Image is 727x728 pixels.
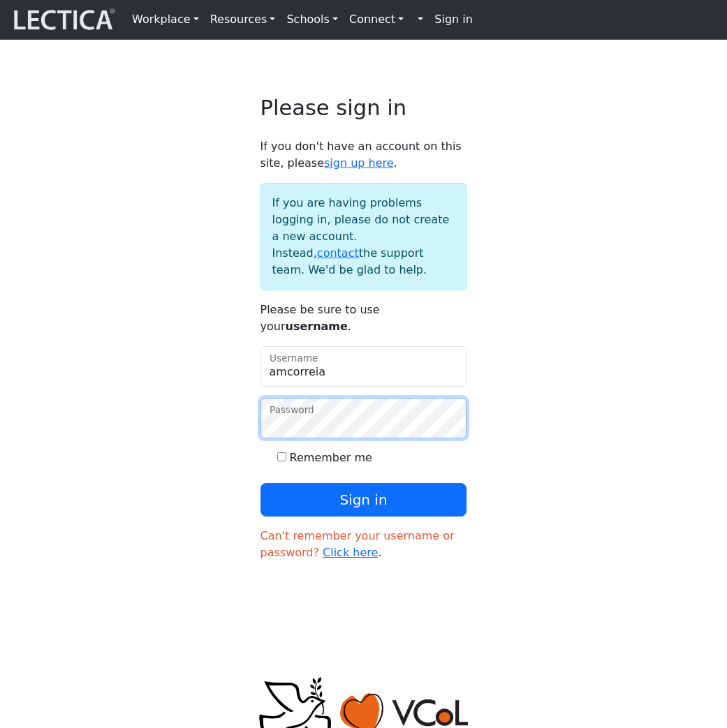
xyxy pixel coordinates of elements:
button: Sign in [260,483,467,517]
a: sign up here [324,156,394,170]
span: Can't remember your username or password? [260,529,455,559]
input: Username [260,346,467,387]
div: If you are having problems logging in, please do not create a new account. Instead, the support t... [260,183,467,290]
h2: Please sign in [260,96,467,121]
p: . [260,528,467,561]
a: contact [317,246,359,260]
a: Sign in [429,6,478,34]
a: Connect [344,6,409,34]
img: lecticalive [10,6,115,33]
strong: Sign in [434,13,473,26]
a: Workplace [126,6,205,34]
p: If you don't have an account on this site, please . [260,138,467,172]
label: Remember me [290,450,372,466]
p: Please be sure to use your . [260,302,467,335]
a: Schools [281,6,344,34]
a: Resources [205,6,281,34]
strong: username [285,320,347,333]
a: Click here [323,546,378,559]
